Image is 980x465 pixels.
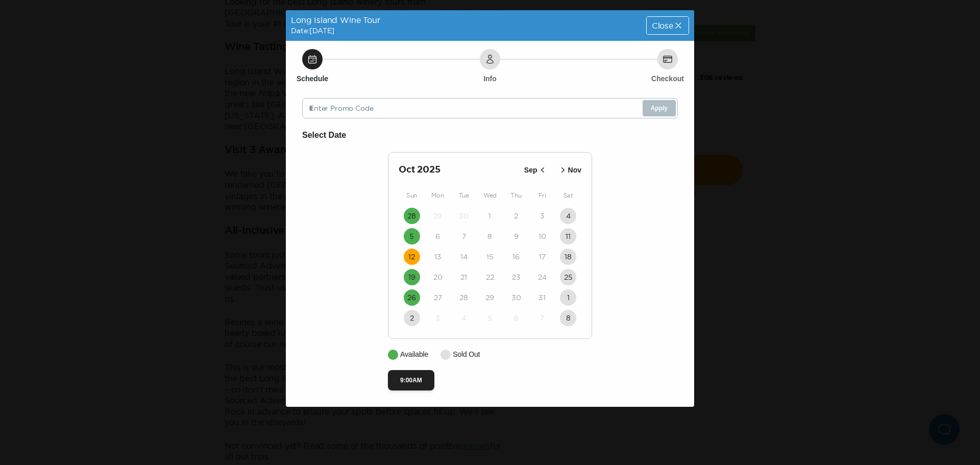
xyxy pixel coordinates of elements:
button: 2 [404,310,420,326]
time: 26 [407,292,416,303]
time: 4 [461,313,466,323]
button: 9 [508,228,524,244]
time: 1 [567,292,570,303]
time: 2 [514,211,518,221]
button: 27 [430,289,446,306]
h6: Schedule [297,74,328,84]
time: 31 [538,292,546,303]
time: 21 [460,272,467,282]
time: 8 [487,231,492,241]
button: 28 [456,289,472,306]
time: 27 [434,292,442,303]
time: 22 [486,272,494,282]
button: 14 [456,249,472,265]
time: 3 [540,211,545,221]
p: Available [400,349,428,360]
time: 10 [538,231,546,241]
button: 18 [560,249,576,265]
button: 8 [560,310,576,326]
button: 30 [508,289,524,306]
button: 21 [456,269,472,285]
button: 29 [430,208,446,224]
time: 4 [566,211,571,221]
button: 25 [560,269,576,285]
button: 17 [534,249,550,265]
span: Date: [DATE] [291,27,334,35]
button: 19 [404,269,420,285]
div: Sun [399,189,425,202]
time: 3 [435,313,440,323]
button: 31 [534,289,550,306]
time: 24 [538,272,547,282]
button: 13 [430,249,446,265]
time: 12 [408,252,415,262]
time: 8 [566,313,571,323]
time: 29 [485,292,494,303]
h6: Info [483,74,497,84]
button: 12 [404,249,420,265]
time: 1 [488,211,491,221]
time: 28 [459,292,468,303]
div: Sat [555,189,581,202]
div: Mon [425,189,451,202]
time: 16 [512,252,520,262]
span: Close [652,21,673,30]
button: 5 [482,310,498,326]
span: Long Island Wine Tour [291,15,380,25]
button: 9:00AM [388,370,434,390]
time: 30 [459,211,469,221]
time: 6 [514,313,519,323]
button: 1 [482,208,498,224]
button: 4 [560,208,576,224]
time: 29 [433,211,442,221]
time: 28 [407,211,416,221]
button: 28 [404,208,420,224]
time: 14 [460,252,468,262]
button: 2 [508,208,524,224]
button: 7 [456,228,472,244]
button: 22 [482,269,498,285]
h6: Checkout [651,74,684,84]
button: 7 [534,310,550,326]
div: Wed [477,189,503,202]
time: 20 [433,272,443,282]
p: Nov [568,165,581,176]
button: 29 [482,289,498,306]
time: 17 [539,252,546,262]
button: 3 [534,208,550,224]
button: 26 [404,289,420,306]
button: 1 [560,289,576,306]
button: Nov [555,162,584,179]
time: 18 [565,252,572,262]
button: 23 [508,269,524,285]
button: 8 [482,228,498,244]
button: 5 [404,228,420,244]
time: 2 [410,313,414,323]
p: Sold Out [453,349,480,360]
button: 15 [482,249,498,265]
button: 6 [430,228,446,244]
time: 7 [462,231,466,241]
time: 15 [486,252,494,262]
time: 23 [512,272,521,282]
h6: Select Date [302,129,678,142]
time: 5 [409,231,414,241]
time: 9 [514,231,519,241]
time: 6 [435,231,440,241]
time: 5 [487,313,492,323]
button: 3 [430,310,446,326]
div: Tue [451,189,477,202]
time: 25 [564,272,573,282]
button: 10 [534,228,550,244]
time: 7 [540,313,544,323]
div: Thu [503,189,529,202]
time: 19 [408,272,415,282]
h2: Oct 2025 [399,163,521,177]
button: 4 [456,310,472,326]
button: 20 [430,269,446,285]
button: 6 [508,310,524,326]
button: 16 [508,249,524,265]
p: Sep [524,165,537,176]
button: Sep [521,162,551,179]
button: 11 [560,228,576,244]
